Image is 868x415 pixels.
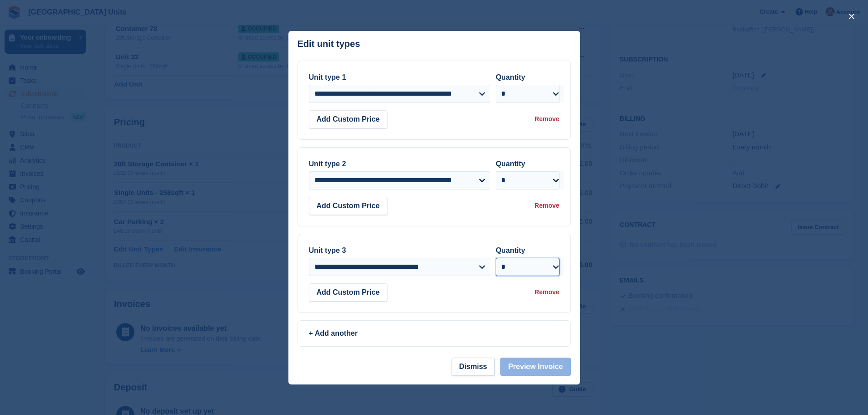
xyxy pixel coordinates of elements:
[534,114,559,124] div: Remove
[309,328,560,339] div: + Add another
[500,358,570,376] button: Preview Invoice
[309,110,388,128] button: Add Custom Price
[309,283,388,302] button: Add Custom Price
[309,73,346,81] label: Unit type 1
[452,358,495,376] button: Dismiss
[309,246,346,254] label: Unit type 3
[298,39,360,49] p: Edit unit types
[298,320,571,347] a: + Add another
[534,287,559,297] div: Remove
[309,197,388,215] button: Add Custom Price
[496,73,525,81] label: Quantity
[309,160,346,168] label: Unit type 2
[534,201,559,210] div: Remove
[844,9,859,24] button: close
[496,160,525,168] label: Quantity
[496,246,525,254] label: Quantity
